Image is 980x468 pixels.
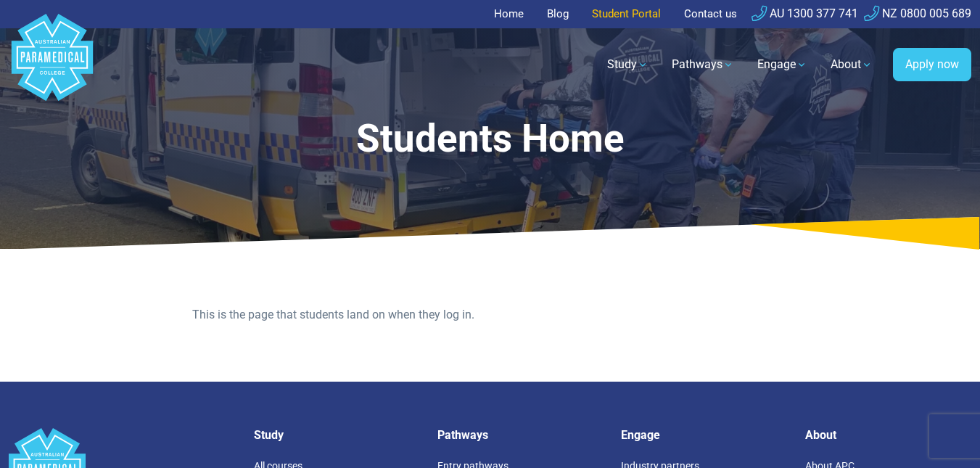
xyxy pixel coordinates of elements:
[129,116,851,162] h1: Students Home
[663,44,743,85] a: Pathways
[752,7,858,20] a: AU 1300 377 741
[822,44,881,85] a: About
[621,428,787,442] h5: Engage
[437,428,604,442] h5: Pathways
[192,306,788,324] p: This is the page that students land on when they log in.
[864,7,971,20] a: NZ 0800 005 689
[749,44,816,85] a: Engage
[893,48,971,81] a: Apply now
[9,28,96,102] a: Australian Paramedical College
[598,44,657,85] a: Study
[805,428,971,442] h5: About
[254,428,420,442] h5: Study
